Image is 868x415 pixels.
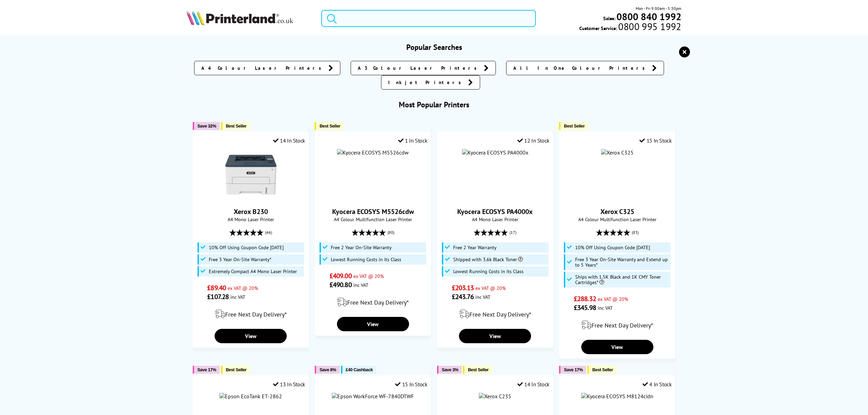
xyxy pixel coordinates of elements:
div: modal_delivery [196,305,305,324]
span: Best Seller [226,367,247,372]
span: £203.13 [452,283,474,292]
a: A3 Colour Laser Printers [351,61,496,75]
span: inc VAT [353,282,368,288]
span: Shipped with 3.6k Black Toner [453,257,523,262]
img: Xerox B230 [225,149,276,200]
span: Customer Service: [579,23,681,31]
span: Extremely Compact A4 Mono Laser Printer [209,269,297,274]
span: ex VAT @ 20% [353,273,384,279]
span: £288.32 [574,294,596,303]
span: Free 3 Year On-Site Warranty and Extend up to 5 Years* [575,257,669,268]
span: Lowest Running Costs in its Class [453,269,524,274]
a: View [581,340,653,354]
img: Xerox C325 [601,149,634,156]
button: Best Seller [315,122,344,130]
span: All In One Colour Printers [513,65,649,71]
a: View [337,317,409,331]
span: Best Seller [564,123,585,129]
img: Xerox C235 [479,393,511,400]
a: A4 Colour Laser Printers [194,61,340,75]
span: Free 2 Year On-Site Warranty [331,245,392,250]
span: Best Seller [226,123,247,129]
b: 0800 840 1992 [616,10,681,23]
div: modal_delivery [441,305,550,324]
div: 14 In Stock [273,137,305,144]
span: A4 Mono Laser Printer [441,216,550,223]
button: Save 8% [315,366,339,374]
a: Kyocera ECOSYS M5526cdw [332,207,414,216]
span: A4 Colour Laser Printers [201,65,325,71]
img: Epson EcoTank ET-2862 [219,393,282,400]
span: £345.98 [574,303,596,312]
span: Ships with 1.5K Black and 1K CMY Toner Cartridges* [575,274,669,285]
button: Best Seller [463,366,492,374]
a: Xerox B230 [225,195,276,202]
span: Sales: [603,15,615,22]
span: £40 Cashback [346,367,373,372]
span: Free 2 Year Warranty [453,245,497,250]
span: £243.76 [452,292,474,301]
button: Save 17% [559,366,586,374]
span: ex VAT @ 20% [475,285,506,291]
span: inc VAT [475,294,490,300]
div: modal_delivery [563,316,672,335]
button: Best Seller [221,366,250,374]
span: A4 Colour Multifunction Laser Printer [563,216,672,223]
span: 0800 995 1992 [617,23,681,30]
span: A4 Mono Laser Printer [196,216,305,223]
span: inc VAT [598,305,613,311]
input: Search prod [321,10,536,27]
div: 14 In Stock [517,381,550,388]
button: £40 Cashback [341,366,376,374]
img: Printerland Logo [187,10,293,25]
div: 15 In Stock [395,381,427,388]
span: (83) [632,226,639,239]
button: Best Seller [221,122,250,130]
span: Save 32% [198,123,216,129]
span: (46) [265,226,272,239]
span: ex VAT @ 20% [598,296,628,302]
span: Mon - Fri 9:00am - 5:30pm [636,5,681,12]
span: Save 17% [564,367,583,372]
span: Inkjet Printers [388,79,465,86]
span: ex VAT @ 20% [228,285,258,291]
div: 15 In Stock [639,137,672,144]
div: 4 In Stock [642,381,672,388]
span: 10% Off Using Coupon Code [DATE] [209,245,284,250]
span: Best Seller [320,123,340,129]
a: View [459,329,531,343]
span: 10% Off Using Coupon Code [DATE] [575,245,650,250]
button: Best Seller [559,122,588,130]
img: Kyocera ECOSYS M8124cidn [581,393,653,400]
span: inc VAT [230,294,245,300]
a: 0800 840 1992 [615,13,681,20]
a: Inkjet Printers [381,75,480,90]
span: Free 3 Year On-Site Warranty* [209,257,271,262]
div: 12 In Stock [517,137,550,144]
span: A3 Colour Laser Printers [358,65,480,71]
span: A4 Colour Multifunction Laser Printer [318,216,427,223]
span: £107.28 [207,292,229,301]
span: £409.00 [329,271,352,280]
span: Best Seller [592,367,613,372]
h3: Popular Searches [187,42,681,52]
a: Printerland Logo [187,10,313,27]
a: Kyocera ECOSYS PA4000x [457,207,533,216]
div: 13 In Stock [273,381,305,388]
img: Kyocera ECOSYS PA4000x [462,149,528,156]
span: Best Seller [468,367,489,372]
a: Xerox B230 [234,207,268,216]
button: Save 3% [437,366,462,374]
span: Save 17% [198,367,216,372]
img: Epson WorkForce WF-7840DTWF [332,393,414,400]
a: Xerox C325 [600,207,634,216]
img: Kyocera ECOSYS M5526cdw [337,149,409,156]
span: Save 8% [320,367,336,372]
span: Lowest Running Costs in its Class [331,257,401,262]
div: 1 In Stock [398,137,428,144]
